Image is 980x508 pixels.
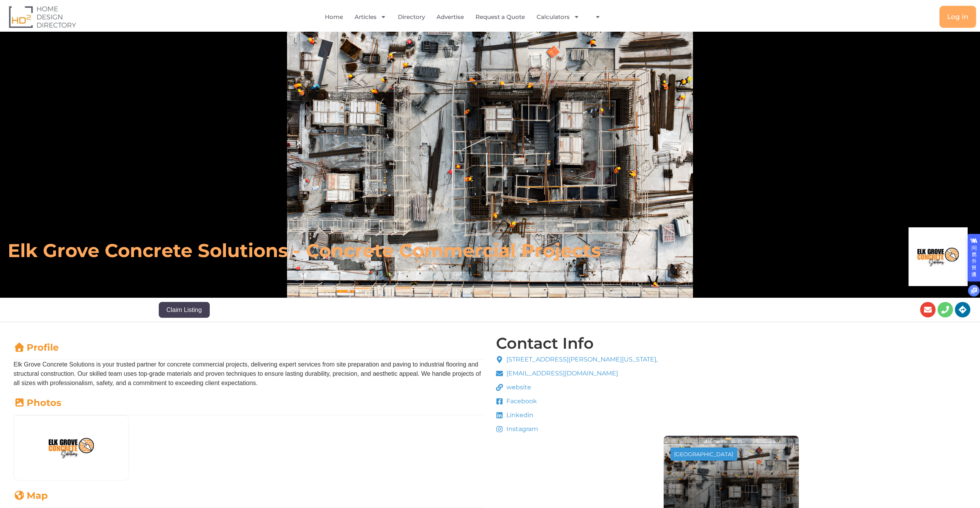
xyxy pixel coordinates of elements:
span: [EMAIL_ADDRESS][DOMAIN_NAME] [504,369,618,378]
span: Log in [947,14,968,20]
span: Facebook [504,397,537,406]
span: Instagram [504,424,538,434]
span: [STREET_ADDRESS][PERSON_NAME][US_STATE], [504,355,657,364]
button: Claim Listing [159,302,210,317]
a: Directory [398,8,425,26]
a: Calculators [537,8,579,26]
h6: Elk Grove Concrete Solutions - Concrete Commercial Projects [8,239,682,262]
p: Elk Grove Concrete Solutions is your trusted partner for concrete commercial projects, delivering... [14,360,484,388]
div: [GEOGRAPHIC_DATA] [674,451,733,457]
a: Log in [939,6,976,28]
span: website [504,383,531,392]
a: Map [14,490,48,501]
nav: Menu [198,8,733,26]
a: [EMAIL_ADDRESS][DOMAIN_NAME] [496,369,658,378]
h4: Contact Info [496,336,594,351]
a: Home [325,8,343,26]
a: Photos [14,397,61,408]
a: Request a Quote [476,8,525,26]
a: Articles [355,8,386,26]
a: Profile [14,342,59,353]
a: Advertise [436,8,464,26]
img: Elk Grove Logo [14,416,129,480]
span: Linkedin [504,411,533,420]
